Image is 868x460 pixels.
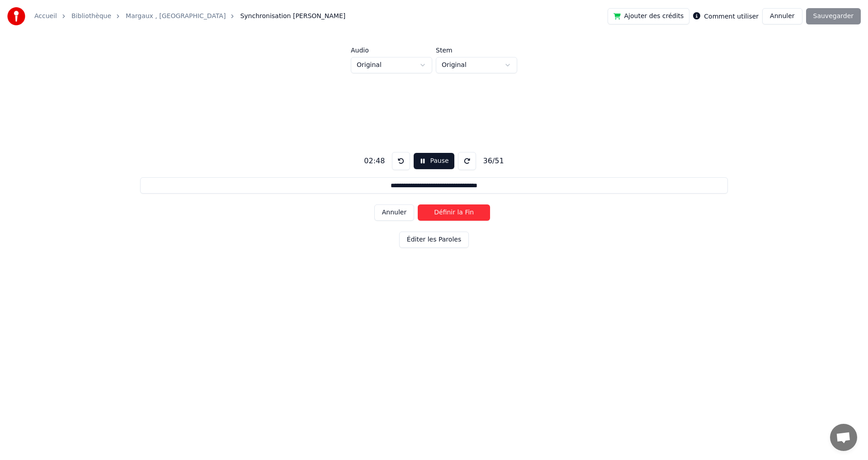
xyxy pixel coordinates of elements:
div: 36 / 51 [480,156,508,166]
label: Comment utiliser [704,13,759,19]
label: Audio [351,47,432,53]
a: Bibliothèque [71,12,111,21]
button: Définir la Fin [418,204,490,221]
img: youka [7,7,25,25]
label: Stem [436,47,517,53]
nav: breadcrumb [34,12,345,21]
div: Ouvrir le chat [830,424,857,451]
button: Annuler [762,8,802,24]
button: Ajouter des crédits [608,8,690,24]
div: 02:48 [360,156,388,166]
span: Synchronisation [PERSON_NAME] [240,12,345,21]
a: Margaux , [GEOGRAPHIC_DATA] [126,12,226,21]
button: Annuler [374,204,414,221]
button: Éditer les Paroles [399,232,469,248]
button: Pause [414,153,454,169]
a: Accueil [34,12,57,21]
